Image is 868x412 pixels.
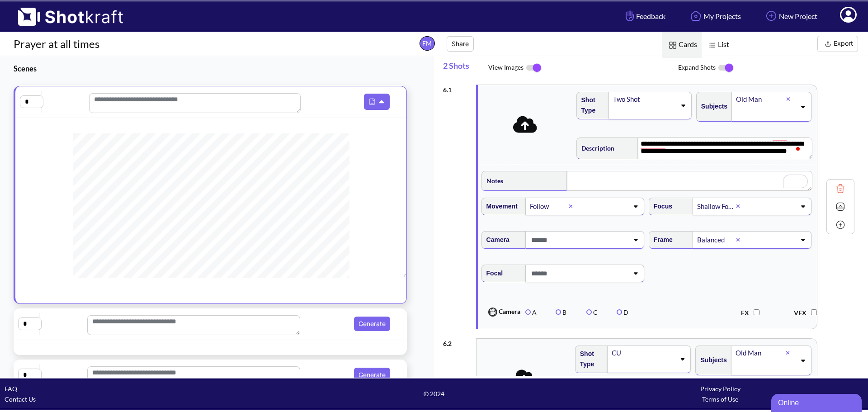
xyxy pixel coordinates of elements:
[577,93,604,118] span: Shot Type
[443,80,472,95] div: 6 . 1
[366,96,378,108] img: Pdf Icon
[14,63,411,74] h3: Scenes
[623,8,636,24] img: Hand Icon
[702,32,734,58] span: List
[696,234,736,246] div: Balanced
[586,308,598,316] label: C
[577,394,863,404] div: Terms of Use
[482,232,509,247] span: Camera
[688,8,703,24] img: Home Icon
[757,4,824,28] a: New Project
[447,36,474,52] button: Share
[834,200,847,213] img: Contract Icon
[612,93,676,105] div: Two Shot
[662,32,702,58] span: Cards
[443,334,472,349] div: 6 . 2
[524,58,544,77] img: ToggleOn Icon
[817,36,858,52] button: Export
[482,199,518,214] span: Movement
[638,137,812,159] textarea: To enrich screen reader interactions, please activate Accessibility in Grammarly extension settings
[5,395,36,403] a: Contact Us
[706,39,718,51] img: List Icon
[556,308,566,316] label: B
[649,199,672,214] span: Focus
[771,392,863,412] iframe: chat widget
[716,58,736,77] img: ToggleOn Icon
[696,200,736,213] div: Shallow Focus
[577,384,863,394] div: Privacy Policy
[529,200,569,213] div: Follow
[696,353,726,368] span: Subjects
[678,58,868,77] span: Expand Shots
[482,266,503,281] span: Focal
[764,8,779,24] img: Add Icon
[834,182,847,195] img: Trash Icon
[649,232,673,247] span: Frame
[834,218,847,232] img: Add Icon
[667,39,679,51] img: Card Icon
[486,305,499,319] img: Camera Icon
[735,347,786,359] div: Old Man
[443,56,488,80] span: 2 Shots
[577,141,614,156] span: Description
[443,80,854,334] div: 6.1Shot TypeTwo ShotSubjectsOld ManDescriptionTo enrich screen reader interactions, please activa...
[576,346,604,372] span: Shot Type
[697,99,727,114] span: Subjects
[735,93,786,105] div: Old Man
[485,305,521,319] span: Camera
[525,308,537,316] label: A
[291,388,577,399] span: © 2024
[354,317,390,331] button: Generate
[794,309,811,317] span: VFX
[420,36,435,51] span: FM
[741,309,754,317] span: FX
[488,58,678,77] span: View Images
[567,171,812,191] textarea: To enrich screen reader interactions, please activate Accessibility in Grammarly extension settings
[681,4,748,28] a: My Projects
[822,38,834,50] img: Export Icon
[5,385,17,393] a: FAQ
[611,347,675,359] div: CU
[623,11,665,21] span: Feedback
[617,308,628,316] label: D
[354,368,390,382] button: Generate
[482,173,503,188] span: Notes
